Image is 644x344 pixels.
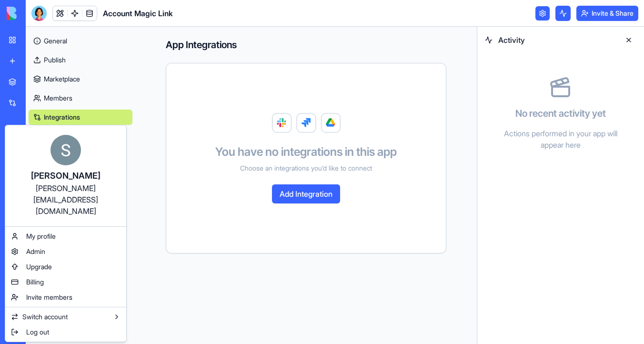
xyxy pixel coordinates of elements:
[22,312,68,322] span: Switch account
[7,290,124,305] a: Invite members
[26,262,52,272] span: Upgrade
[50,135,81,165] img: ACg8ocKnDTHbS00rqwWSHQfXf8ia04QnQtz5EDX_Ef5UNrjqV-k=s96-c
[26,247,45,256] span: Admin
[26,293,72,302] span: Invite members
[7,229,124,244] a: My profile
[26,277,44,287] span: Billing
[7,127,124,224] a: [PERSON_NAME][PERSON_NAME][EMAIL_ADDRESS][DOMAIN_NAME]
[26,327,49,337] span: Log out
[15,169,117,182] div: [PERSON_NAME]
[7,274,124,290] a: Billing
[15,182,117,217] div: [PERSON_NAME][EMAIL_ADDRESS][DOMAIN_NAME]
[7,259,124,274] a: Upgrade
[26,232,56,241] span: My profile
[7,244,124,259] a: Admin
